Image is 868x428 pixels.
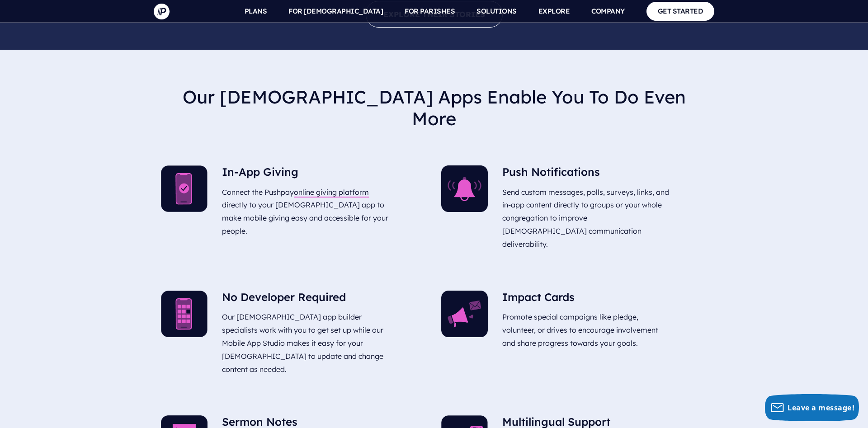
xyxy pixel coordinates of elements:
[161,79,707,136] h2: Our [DEMOGRAPHIC_DATA] Apps Enable You To Do Even More
[222,291,391,307] h5: No Developer Required
[441,291,488,337] img: Impact Cards - Illustration
[646,2,715,20] a: GET STARTED
[222,182,391,241] p: Connect the Pushpay directly to your [DEMOGRAPHIC_DATA] app to make mobile giving easy and access...
[502,165,671,182] h5: Push Notifications
[222,165,391,182] h5: In-App Giving
[441,165,488,212] img: Push Notifications - Illustration
[502,182,671,254] p: Send custom messages, polls, surveys, links, and in-app content directly to groups or your whole ...
[765,394,859,421] button: Leave a message!
[502,307,671,353] p: Promote special campaigns like pledge, volunteer, or drives to encourage involvement and share pr...
[788,403,854,413] span: Leave a message!
[161,165,208,212] img: In-App Giving - Illustration
[502,291,671,307] h5: Impact Cards
[161,291,208,337] img: No Developer Required - Illustration
[222,307,391,379] p: Our [DEMOGRAPHIC_DATA] app builder specialists work with you to get set up while our Mobile App S...
[294,188,369,197] a: online giving platform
